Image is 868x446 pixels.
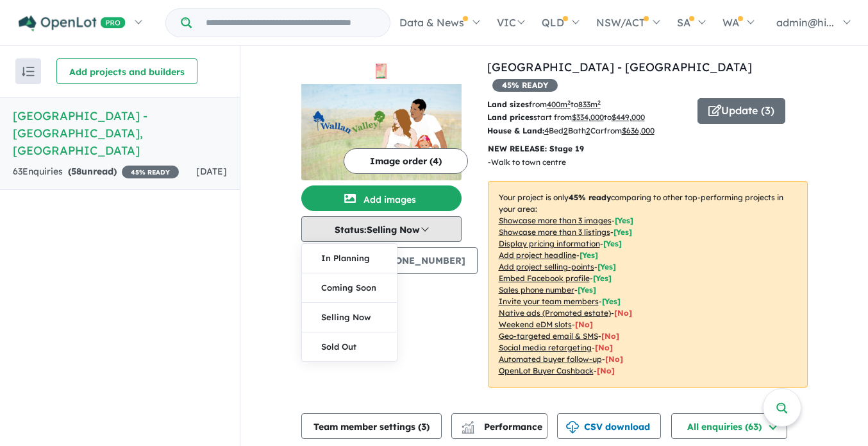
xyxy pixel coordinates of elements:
[499,296,599,306] u: Invite your team members
[597,366,615,375] span: [No]
[499,343,592,352] u: Social media retargeting
[615,216,633,225] span: [ Yes ]
[499,354,602,364] u: Automated buyer follow-up
[605,354,623,364] span: [No]
[601,331,619,341] span: [No]
[604,112,645,122] span: to
[421,421,426,433] span: 3
[597,99,601,106] sup: 2
[580,250,598,260] span: [ Yes ]
[612,112,645,122] u: $ 449,000
[301,413,442,439] button: Team member settings (3)
[613,227,632,237] span: [ Yes ]
[451,413,547,439] button: Performance
[569,193,611,202] b: 45 % ready
[492,79,558,92] span: 45 % READY
[13,164,179,180] div: 63 Enquir ies
[196,166,227,177] span: [DATE]
[462,425,474,433] img: bar-chart.svg
[499,216,612,225] u: Showcase more than 3 images
[622,126,655,135] u: $ 636,000
[499,320,572,329] u: Weekend eDM slots
[499,285,574,295] u: Sales phone number
[302,332,397,361] button: Sold Out
[575,320,593,329] span: [No]
[487,111,688,124] p: start from
[499,227,610,237] u: Showcase more than 3 listings
[488,181,808,388] p: Your project is only comparing to other top-performing projects in your area: - - - - - - - - - -...
[56,58,197,84] button: Add projects and builders
[697,98,785,124] button: Update (3)
[344,148,468,174] button: Image order (4)
[614,308,632,318] span: [No]
[593,273,612,283] span: [ Yes ]
[194,9,387,37] input: Try estate name, suburb, builder or developer
[487,99,529,109] b: Land sizes
[301,58,462,180] a: Wallan Valley Estate - Wallan LogoWallan Valley Estate - Wallan
[487,60,752,74] a: [GEOGRAPHIC_DATA] - [GEOGRAPHIC_DATA]
[602,296,621,306] span: [ Yes ]
[586,126,590,135] u: 2
[571,99,601,109] span: to
[566,421,579,434] img: download icon
[499,308,611,318] u: Native ads (Promoted estate)
[302,273,397,303] button: Coming Soon
[487,112,533,122] b: Land prices
[488,142,808,155] p: NEW RELEASE: Stage 19
[22,67,35,76] img: sort.svg
[544,126,549,135] u: 4
[499,366,594,375] u: OpenLot Buyer Cashback
[463,421,542,433] span: Performance
[302,244,397,273] button: In Planning
[487,124,688,137] p: Bed Bath Car from
[499,250,576,260] u: Add project headline
[499,262,594,271] u: Add project selling-points
[578,99,601,109] u: 833 m
[301,84,462,180] img: Wallan Valley Estate - Wallan
[776,16,834,29] span: admin@hi...
[71,166,81,177] span: 58
[19,15,126,31] img: Openlot PRO Logo White
[557,413,661,439] button: CSV download
[487,126,544,135] b: House & Land:
[487,98,688,111] p: from
[301,185,462,211] button: Add images
[499,331,598,341] u: Geo-targeted email & SMS
[301,216,462,242] button: Status:Selling Now
[302,303,397,332] button: Selling Now
[572,112,604,122] u: $ 334,000
[306,64,456,79] img: Wallan Valley Estate - Wallan Logo
[499,239,600,248] u: Display pricing information
[578,285,596,295] span: [ Yes ]
[488,156,576,169] p: - Walk to town centre
[122,166,179,178] span: 45 % READY
[462,421,473,428] img: line-chart.svg
[597,262,616,271] span: [ Yes ]
[563,126,568,135] u: 2
[499,273,590,283] u: Embed Facebook profile
[547,99,571,109] u: 400 m
[595,343,613,352] span: [No]
[603,239,622,248] span: [ Yes ]
[567,99,571,106] sup: 2
[671,413,787,439] button: All enquiries (63)
[68,166,117,177] strong: ( unread)
[13,107,227,159] h5: [GEOGRAPHIC_DATA] - [GEOGRAPHIC_DATA] , [GEOGRAPHIC_DATA]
